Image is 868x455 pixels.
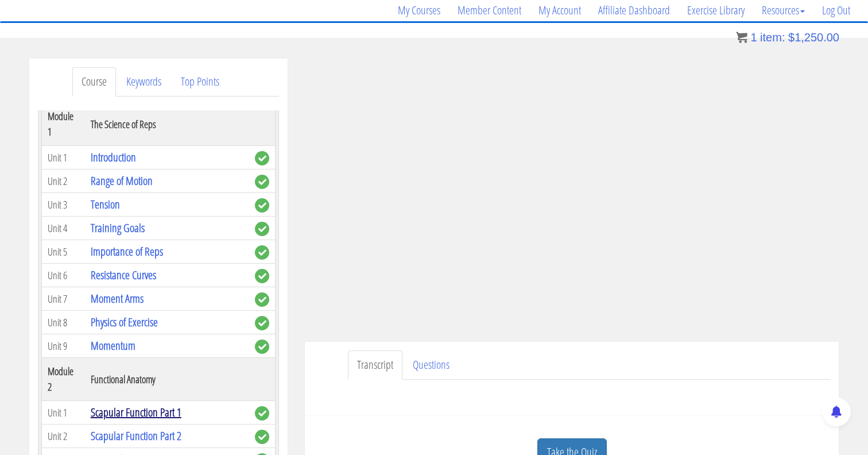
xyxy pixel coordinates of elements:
[348,350,402,380] a: Transcript
[255,340,269,354] span: complete
[42,193,85,217] td: Unit 3
[91,404,181,420] a: Scapular Function Part 1
[42,425,85,448] td: Unit 2
[85,358,249,401] th: Functional Anatomy
[42,287,85,311] td: Unit 7
[91,196,120,212] a: Tension
[760,31,785,44] span: item:
[42,240,85,264] td: Unit 5
[255,151,269,165] span: complete
[42,169,85,193] td: Unit 2
[255,198,269,213] span: complete
[72,67,116,97] a: Course
[91,314,158,330] a: Physics of Exercise
[255,292,269,307] span: complete
[255,269,269,283] span: complete
[85,103,249,146] th: The Science of Reps
[42,358,85,401] th: Module 2
[91,338,135,353] a: Momentum
[255,175,269,189] span: complete
[788,31,839,44] bdi: 1,250.00
[255,222,269,236] span: complete
[750,31,757,44] span: 1
[91,428,181,444] a: Scapular Function Part 2
[255,245,269,260] span: complete
[42,146,85,169] td: Unit 1
[255,430,269,444] span: complete
[42,264,85,287] td: Unit 6
[788,31,795,44] span: $
[91,173,153,188] a: Range of Motion
[91,244,163,259] a: Importance of Reps
[91,149,136,165] a: Introduction
[172,67,228,97] a: Top Points
[42,103,85,146] th: Module 1
[255,406,269,421] span: complete
[736,31,839,44] a: 1 item: $1,250.00
[404,350,459,380] a: Questions
[117,67,170,97] a: Keywords
[42,334,85,358] td: Unit 9
[42,401,85,425] td: Unit 1
[255,316,269,330] span: complete
[91,267,156,283] a: Resistance Curves
[42,311,85,334] td: Unit 8
[736,32,747,43] img: icon11.png
[42,217,85,240] td: Unit 4
[91,291,144,306] a: Moment Arms
[91,220,145,236] a: Training Goals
